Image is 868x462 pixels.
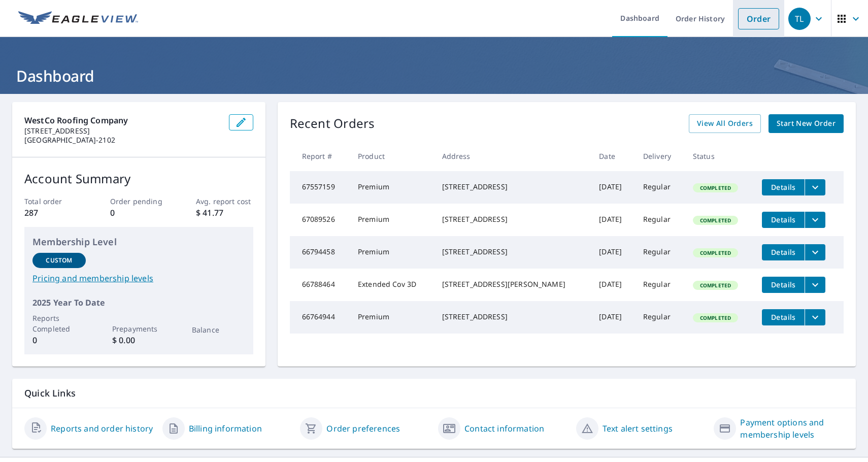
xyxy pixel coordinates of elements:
[32,296,245,309] p: 2025 Year To Date
[442,214,583,224] div: [STREET_ADDRESS]
[290,269,350,301] td: 66788464
[635,269,685,301] td: Regular
[591,269,635,301] td: [DATE]
[24,207,82,219] p: 287
[694,282,737,289] span: Completed
[464,422,544,435] a: Contact information
[51,422,153,435] a: Reports and order history
[350,301,434,334] td: Premium
[768,182,798,192] span: Details
[290,301,350,334] td: 66764944
[196,207,253,219] p: $ 41.77
[46,256,72,265] p: Custom
[112,323,165,334] p: Prepayments
[740,416,844,441] a: Payment options and membership levels
[762,309,805,325] button: detailsBtn-66764944
[350,269,434,301] td: Extended Cov 3D
[768,215,798,224] span: Details
[192,324,245,335] p: Balance
[24,136,221,145] p: [GEOGRAPHIC_DATA]-2102
[694,217,737,224] span: Completed
[762,277,805,293] button: detailsBtn-66788464
[689,114,761,133] a: View All Orders
[442,247,583,257] div: [STREET_ADDRESS]
[635,301,685,334] td: Regular
[196,196,253,207] p: Avg. report cost
[290,114,375,133] p: Recent Orders
[290,236,350,269] td: 66794458
[635,204,685,236] td: Regular
[350,141,434,171] th: Product
[777,117,836,130] span: Start New Order
[768,312,798,322] span: Details
[110,207,168,219] p: 0
[769,114,844,133] a: Start New Order
[805,244,825,260] button: filesDropdownBtn-66794458
[32,235,245,249] p: Membership Level
[685,141,754,171] th: Status
[350,204,434,236] td: Premium
[12,65,856,86] h1: Dashboard
[24,126,221,136] p: [STREET_ADDRESS]
[32,272,245,284] a: Pricing and membership levels
[591,236,635,269] td: [DATE]
[32,334,86,346] p: 0
[24,387,844,400] p: Quick Links
[738,8,779,29] a: Order
[694,184,737,191] span: Completed
[788,8,811,30] div: TL
[591,204,635,236] td: [DATE]
[762,212,805,228] button: detailsBtn-67089526
[24,196,82,207] p: Total order
[603,422,673,435] a: Text alert settings
[768,247,798,257] span: Details
[290,141,350,171] th: Report #
[768,280,798,289] span: Details
[762,244,805,260] button: detailsBtn-66794458
[434,141,591,171] th: Address
[635,236,685,269] td: Regular
[189,422,262,435] a: Billing information
[591,301,635,334] td: [DATE]
[32,313,86,334] p: Reports Completed
[326,422,400,435] a: Order preferences
[24,170,253,188] p: Account Summary
[694,314,737,321] span: Completed
[591,171,635,204] td: [DATE]
[112,334,165,346] p: $ 0.00
[442,182,583,192] div: [STREET_ADDRESS]
[290,171,350,204] td: 67557159
[694,249,737,256] span: Completed
[442,279,583,289] div: [STREET_ADDRESS][PERSON_NAME]
[110,196,168,207] p: Order pending
[635,171,685,204] td: Regular
[805,212,825,228] button: filesDropdownBtn-67089526
[762,179,805,195] button: detailsBtn-67557159
[24,114,221,126] p: WestCo Roofing Company
[442,312,583,322] div: [STREET_ADDRESS]
[591,141,635,171] th: Date
[805,309,825,325] button: filesDropdownBtn-66764944
[290,204,350,236] td: 67089526
[805,277,825,293] button: filesDropdownBtn-66788464
[350,171,434,204] td: Premium
[805,179,825,195] button: filesDropdownBtn-67557159
[350,236,434,269] td: Premium
[635,141,685,171] th: Delivery
[18,11,138,26] img: EV Logo
[697,117,753,130] span: View All Orders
